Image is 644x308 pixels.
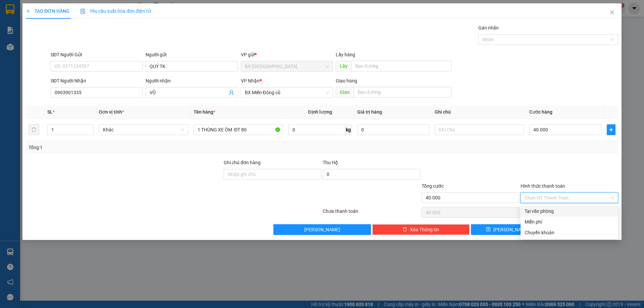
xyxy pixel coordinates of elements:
[26,8,69,14] span: TẠO ĐƠN HÀNG
[224,160,261,165] label: Ghi chú đơn hàng
[607,124,615,135] button: plus
[336,61,351,71] span: Lấy
[99,109,124,115] span: Đơn vị tính
[336,87,354,98] span: Giao
[525,229,614,236] div: Chuyển khoản
[194,109,215,115] span: Tên hàng
[103,125,184,135] span: Khác
[47,109,53,115] span: SL
[529,109,552,115] span: Cước hàng
[224,169,321,180] input: Ghi chú đơn hàng
[493,226,529,233] span: [PERSON_NAME]
[29,144,249,151] div: Tổng: 1
[357,109,382,115] span: Giá trị hàng
[486,227,491,232] span: save
[245,87,329,98] span: BX Miền Đông cũ
[357,124,429,135] input: 0
[336,78,357,83] span: Giao hàng
[478,25,499,30] label: Gán nhãn
[525,207,614,215] div: Tại văn phòng
[26,9,31,13] span: plus
[51,51,143,58] div: SĐT Người Gửi
[345,124,352,135] span: kg
[372,224,470,235] button: deleteXóa Thông tin
[336,52,355,57] span: Lấy hàng
[241,78,260,83] span: VP Nhận
[146,77,238,84] div: Người nhận
[354,87,452,98] input: Dọc đường
[146,51,238,58] div: Người gửi
[402,227,407,232] span: delete
[273,224,371,235] button: [PERSON_NAME]
[351,61,452,71] input: Dọc đường
[603,3,622,22] button: Close
[29,124,39,135] button: delete
[609,10,615,15] span: close
[435,124,524,135] input: Ghi Chú
[80,8,151,14] span: Yêu cầu xuất hóa đơn điện tử
[241,51,333,58] div: VP gửi
[194,124,283,135] input: VD: Bàn, Ghế
[229,90,234,95] span: user-add
[323,160,338,165] span: Thu Hộ
[308,109,332,115] span: Định lượng
[51,77,143,84] div: SĐT Người Nhận
[607,127,615,132] span: plus
[304,226,340,233] span: [PERSON_NAME]
[471,224,544,235] button: save[PERSON_NAME]
[521,183,565,189] label: Hình thức thanh toán
[80,9,86,14] img: icon
[322,207,421,219] div: Chưa thanh toán
[525,218,614,226] div: Miễn phí
[410,226,439,233] span: Xóa Thông tin
[422,183,444,189] span: Tổng cước
[245,61,329,71] span: BX Quảng Ngãi
[432,106,527,119] th: Ghi chú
